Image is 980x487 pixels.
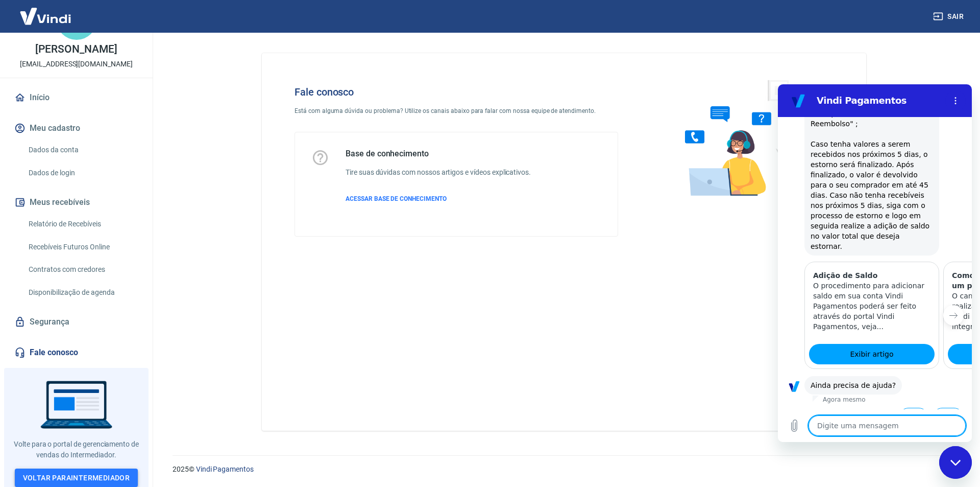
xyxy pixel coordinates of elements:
[931,7,968,26] button: Sair
[346,167,531,178] h6: Tire suas dúvidas com nossos artigos e vídeos explicativos.
[12,341,140,364] a: Fale conosco
[295,86,618,98] h4: Fale conosco
[196,465,254,473] a: Vindi Pagamentos
[24,282,140,303] a: Disponibilização de agenda
[12,191,140,214] button: Meus recebíveis
[155,323,186,343] button: Não
[12,86,140,109] a: Início
[24,163,140,183] a: Dados de login
[33,296,118,306] span: Ainda precisa de ajuda?
[665,69,820,206] img: Fale conosco
[6,331,27,352] button: Carregar arquivo
[24,237,140,258] a: Recebíveis Futuros Online
[12,117,140,140] button: Meu cadastro
[174,206,291,247] p: O cancelamento só pode ser realizado através do painel da Vindi Pagamentos, podendo ser integral ...
[24,140,140,160] a: Dados da conta
[20,59,133,69] p: [EMAIL_ADDRESS][DOMAIN_NAME]
[939,446,972,479] iframe: Botão para abrir a janela de mensagens, conversa em andamento
[346,194,531,203] a: ACESSAR BASE DE CONHECIMENTO
[174,186,291,206] h3: Como cancelar ou Estornar um pedido?
[12,311,140,333] a: Segurança
[295,106,618,115] p: Está com alguma dúvida ou problema? Utilize os canais abaixo para falar com nossa equipe de atend...
[35,44,117,55] p: [PERSON_NAME]
[346,195,447,202] span: ACESSAR BASE DE CONHECIMENTO
[173,464,955,475] p: 2025 ©
[12,1,79,32] img: Vindi
[24,214,140,235] a: Relatório de Recebíveis
[121,323,151,343] button: Sim
[346,149,531,159] h5: Base de conhecimento
[170,260,296,280] a: Exibir artigo: 'Como cancelar ou Estornar um pedido?'
[45,311,88,319] p: Agora mesmo
[24,259,140,280] a: Contratos com credores
[778,84,972,442] iframe: Janela de mensagens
